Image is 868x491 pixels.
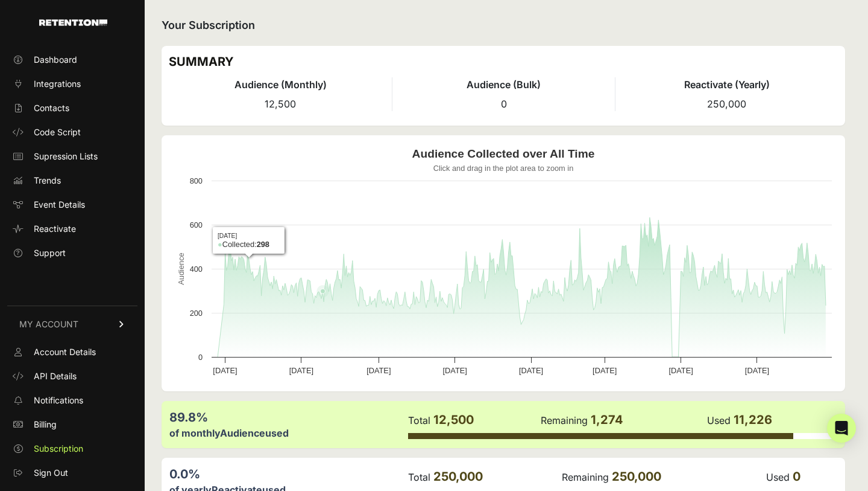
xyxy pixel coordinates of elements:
h3: SUMMARY [169,53,838,70]
span: Notifications [34,394,83,406]
span: 250,000 [433,469,483,484]
a: MY ACCOUNT [7,306,137,342]
a: Dashboard [7,50,137,69]
span: 11,226 [734,412,772,427]
text: [DATE] [519,366,543,375]
span: Contacts [34,102,69,114]
span: Reactivate [34,223,76,235]
a: Trends [7,171,137,190]
label: Used [766,471,790,483]
label: Audience [220,427,265,439]
text: 200 [190,309,203,318]
text: Audience Collected over All Time [412,147,595,160]
div: Open Intercom Messenger [827,414,856,443]
h4: Reactivate (Yearly) [615,77,838,92]
a: Reactivate [7,219,137,239]
span: 250,000 [612,469,661,484]
span: 0 [501,98,507,110]
div: 0.0% [169,466,407,483]
span: Sign Out [34,467,68,479]
span: Trends [34,175,61,187]
a: Billing [7,415,137,434]
text: 800 [190,176,203,185]
span: Billing [34,419,57,431]
a: Supression Lists [7,147,137,166]
a: Event Details [7,195,137,214]
a: Account Details [7,342,137,362]
text: [DATE] [745,366,769,375]
text: [DATE] [213,366,237,375]
a: API Details [7,367,137,386]
span: Dashboard [34,54,77,66]
label: Total [408,471,430,483]
text: 600 [190,220,203,229]
text: 400 [190,265,203,274]
svg: Audience Collected over All Time [169,143,838,384]
h2: Your Subscription [162,17,845,34]
a: Integrations [7,74,137,94]
h4: Audience (Bulk) [392,77,615,92]
span: MY ACCOUNT [19,318,78,330]
a: Support [7,243,137,263]
text: [DATE] [289,366,313,375]
text: [DATE] [443,366,467,375]
span: Code Script [34,126,81,138]
img: Retention.com [39,19,107,26]
text: [DATE] [593,366,617,375]
a: Contacts [7,98,137,118]
span: 12,500 [433,412,474,427]
span: Subscription [34,443,83,455]
div: 89.8% [169,409,407,426]
a: Sign Out [7,463,137,483]
span: 1,274 [591,412,623,427]
span: API Details [34,370,77,382]
span: Event Details [34,199,85,211]
a: Code Script [7,123,137,142]
text: Audience [177,252,186,284]
text: [DATE] [668,366,693,375]
a: Subscription [7,439,137,458]
span: Account Details [34,346,96,358]
label: Total [408,414,430,426]
span: 250,000 [707,98,746,110]
span: Support [34,247,66,259]
label: Remaining [541,414,588,426]
span: Integrations [34,78,81,90]
div: of monthly used [169,426,407,440]
text: 0 [198,353,203,362]
text: [DATE] [366,366,391,375]
h4: Audience (Monthly) [169,77,392,92]
span: Supression Lists [34,150,98,162]
span: 12,500 [265,98,296,110]
text: Click and drag in the plot area to zoom in [433,164,574,173]
label: Used [707,414,731,426]
label: Remaining [562,471,609,483]
span: 0 [793,469,800,484]
a: Notifications [7,391,137,410]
